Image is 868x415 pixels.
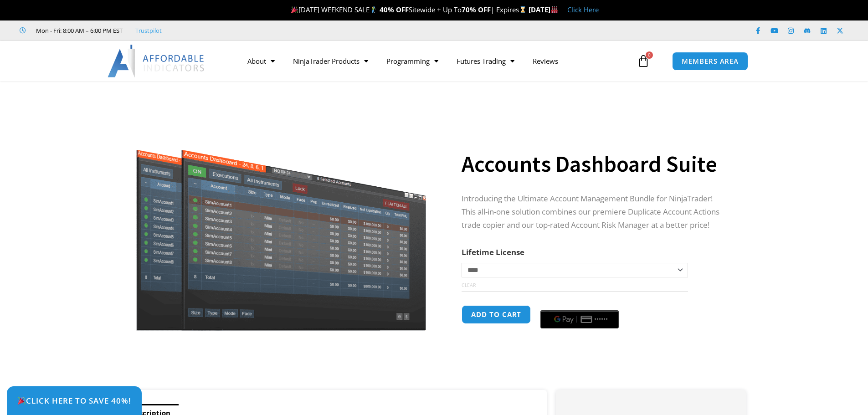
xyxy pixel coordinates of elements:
span: Mon - Fri: 8:00 AM – 6:00 PM EST [34,25,123,36]
a: 🎉Click Here to save 40%! [7,386,142,415]
button: Buy with GPay [540,310,619,328]
strong: 70% OFF [462,5,491,14]
span: [DATE] WEEKEND SALE Sitewide + Up To | Expires [289,5,528,14]
a: Clear options [462,282,476,288]
button: Add to cart [462,305,531,324]
img: ⌛ [519,6,526,13]
img: 🏌️‍♂️ [370,6,377,13]
nav: Menu [238,51,635,72]
img: Screenshot 2024-08-26 155710eeeee [135,97,428,331]
text: •••••• [595,316,608,323]
span: 0 [646,51,653,59]
a: MEMBERS AREA [672,52,748,71]
span: Click Here to save 40%! [17,397,131,405]
h1: Accounts Dashboard Suite [462,148,728,180]
span: MEMBERS AREA [682,58,739,65]
strong: 40% OFF [380,5,409,14]
strong: [DATE] [529,5,558,14]
a: About [238,51,284,72]
a: Programming [377,51,447,72]
img: 🏭 [551,6,558,13]
img: 🎉 [18,397,26,405]
a: Futures Trading [447,51,524,72]
p: Introducing the Ultimate Account Management Bundle for NinjaTrader! This all-in-one solution comb... [462,192,728,232]
img: LogoAI | Affordable Indicators – NinjaTrader [108,45,205,77]
iframe: Secure payment input frame [539,304,621,305]
a: 0 [623,48,663,74]
label: Lifetime License [462,247,524,257]
img: 🎉 [291,6,298,13]
a: NinjaTrader Products [284,51,377,72]
a: Trustpilot [135,25,162,36]
a: Click Here [567,5,599,14]
a: Reviews [524,51,567,72]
